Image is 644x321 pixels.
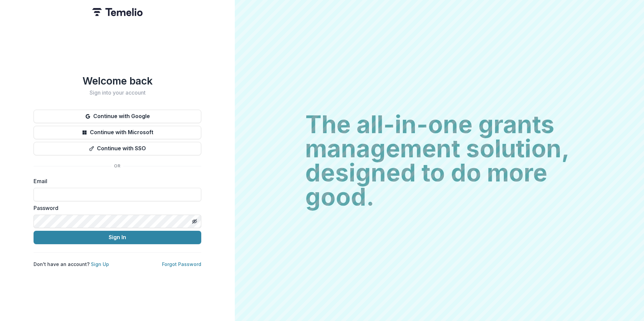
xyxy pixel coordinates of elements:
button: Continue with Microsoft [34,126,201,139]
button: Continue with Google [34,110,201,123]
h1: Welcome back [34,75,201,87]
label: Password [34,204,197,212]
button: Continue with SSO [34,142,201,155]
h2: Sign into your account [34,90,201,96]
a: Sign Up [91,261,109,267]
button: Sign In [34,231,201,244]
img: Temelio [92,8,143,16]
a: Forgot Password [162,261,201,267]
label: Email [34,177,197,185]
p: Don't have an account? [34,261,109,268]
button: Toggle password visibility [189,216,200,227]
